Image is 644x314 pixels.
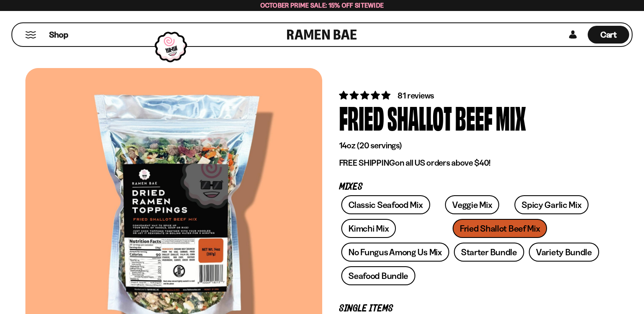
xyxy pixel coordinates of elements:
[339,140,602,151] p: 14oz (20 servings)
[341,219,396,238] a: Kimchi Mix
[588,23,629,46] div: Cart
[341,195,430,214] a: Classic Seafood Mix
[339,305,602,313] p: Single Items
[496,101,526,133] div: Mix
[339,158,395,168] strong: FREE SHIPPING
[398,90,434,101] span: 81 reviews
[339,90,392,101] span: 4.83 stars
[339,158,602,168] p: on all US orders above $40!
[454,243,524,262] a: Starter Bundle
[49,26,68,44] a: Shop
[339,101,384,133] div: Fried
[49,29,68,41] span: Shop
[529,243,599,262] a: Variety Bundle
[600,30,617,40] span: Cart
[341,266,415,285] a: Seafood Bundle
[455,101,492,133] div: Beef
[514,195,589,214] a: Spicy Garlic Mix
[387,101,452,133] div: Shallot
[445,195,499,214] a: Veggie Mix
[339,183,602,191] p: Mixes
[260,1,384,9] span: October Prime Sale: 15% off Sitewide
[25,31,36,38] button: Mobile Menu Trigger
[341,243,449,262] a: No Fungus Among Us Mix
